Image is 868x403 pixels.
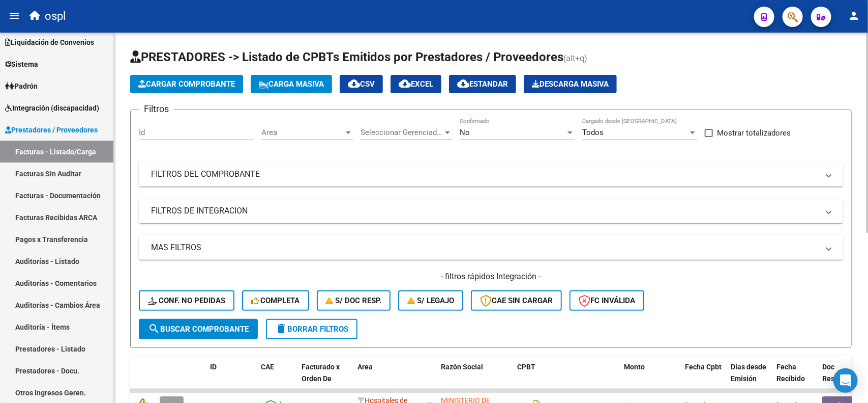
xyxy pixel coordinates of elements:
[45,5,66,28] span: ospl
[772,356,818,401] datatable-header-cell: Fecha Recibido
[391,75,441,93] button: EXCEL
[206,356,257,401] datatable-header-cell: ID
[340,75,383,93] button: CSV
[242,290,309,311] button: Completa
[407,296,454,305] span: S/ legajo
[579,296,635,305] span: FC Inválida
[449,75,516,93] button: Estandar
[259,79,324,89] span: Carga Masiva
[532,79,609,89] span: Descarga Masiva
[130,75,243,93] button: Cargar Comprobante
[524,75,617,93] button: Descarga Masiva
[727,356,772,401] datatable-header-cell: Días desde Emisión
[480,296,553,305] span: CAE SIN CARGAR
[348,77,360,90] mat-icon: cloud_download
[139,235,843,260] mat-expansion-panel-header: MAS FILTROS
[570,290,644,311] button: FC Inválida
[513,356,620,401] datatable-header-cell: CPBT
[524,75,617,93] app-download-masive: Descarga masiva de comprobantes (adjuntos)
[457,77,469,90] mat-icon: cloud_download
[275,325,348,334] span: Borrar Filtros
[257,356,297,401] datatable-header-cell: CAE
[822,363,868,383] span: Doc Respaldatoria
[460,128,470,137] span: No
[251,296,300,305] span: Completa
[130,50,563,64] span: PRESTADORES -> Listado de CPBTs Emitidos por Prestadores / Proveedores
[148,323,160,335] mat-icon: search
[717,127,791,139] span: Mostrar totalizadores
[441,363,483,371] span: Razón Social
[297,356,353,401] datatable-header-cell: Facturado x Orden De
[210,363,217,371] span: ID
[8,10,20,22] mat-icon: menu
[151,169,819,180] mat-panel-title: FILTROS DEL COMPROBANTE
[266,319,357,339] button: Borrar Filtros
[437,356,513,401] datatable-header-cell: Razón Social
[353,356,422,401] datatable-header-cell: Area
[5,59,38,70] span: Sistema
[471,290,562,311] button: CAE SIN CARGAR
[681,356,727,401] datatable-header-cell: Fecha Cpbt
[685,363,722,371] span: Fecha Cpbt
[148,296,225,305] span: Conf. no pedidas
[848,10,860,22] mat-icon: person
[251,75,332,93] button: Carga Masiva
[5,102,99,114] span: Integración (discapacidad)
[139,319,258,339] button: Buscar Comprobante
[399,77,411,90] mat-icon: cloud_download
[151,205,819,217] mat-panel-title: FILTROS DE INTEGRACION
[5,37,94,48] span: Liquidación de Convenios
[357,363,373,371] span: Area
[261,363,274,371] span: CAE
[776,363,805,383] span: Fecha Recibido
[582,128,604,137] span: Todos
[326,296,382,305] span: S/ Doc Resp.
[139,271,843,282] h4: - filtros rápidos Integración -
[361,128,443,137] span: Seleccionar Gerenciador
[139,102,174,116] h3: Filtros
[317,290,391,311] button: S/ Doc Resp.
[139,199,843,223] mat-expansion-panel-header: FILTROS DE INTEGRACION
[151,242,819,253] mat-panel-title: MAS FILTROS
[731,363,766,383] span: Días desde Emisión
[261,128,344,137] span: Area
[348,79,375,89] span: CSV
[139,290,234,311] button: Conf. no pedidas
[517,363,535,371] span: CPBT
[5,80,38,92] span: Padrón
[624,363,645,371] span: Monto
[138,79,235,89] span: Cargar Comprobante
[620,356,681,401] datatable-header-cell: Monto
[398,290,463,311] button: S/ legajo
[457,79,508,89] span: Estandar
[563,53,587,63] span: (alt+q)
[833,368,858,393] div: Open Intercom Messenger
[275,323,287,335] mat-icon: delete
[139,162,843,186] mat-expansion-panel-header: FILTROS DEL COMPROBANTE
[399,79,433,89] span: EXCEL
[5,124,98,136] span: Prestadores / Proveedores
[302,363,340,383] span: Facturado x Orden De
[148,325,249,334] span: Buscar Comprobante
